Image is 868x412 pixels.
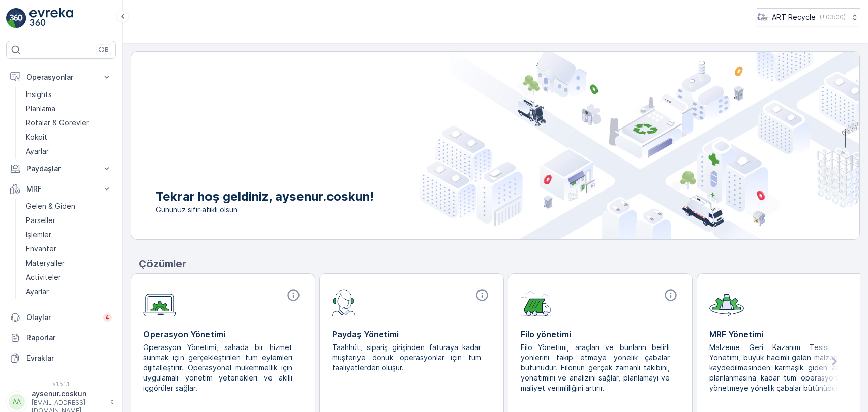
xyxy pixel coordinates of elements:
a: Activiteler [22,270,116,284]
a: Rotalar & Görevler [22,116,116,130]
a: Planlama [22,102,116,116]
button: Paydaşlar [6,159,116,179]
p: MRF [26,184,96,194]
p: Envanter [26,244,56,254]
p: Planlama [26,104,55,114]
p: Evraklar [26,353,112,363]
p: Ayarlar [26,287,49,297]
p: Kokpit [26,132,47,142]
a: Parseller [22,213,116,228]
p: ( +03:00 ) [820,13,846,21]
button: Operasyonlar [6,67,116,87]
p: 4 [105,313,110,322]
span: v 1.51.1 [6,381,116,387]
p: Operasyon Yönetimi [143,328,303,340]
a: Gelen & Giden [22,199,116,213]
a: Insights [22,87,116,102]
button: MRF [6,179,116,199]
p: Gelen & Giden [26,201,75,211]
a: Evraklar [6,348,116,368]
p: Activiteler [26,272,61,282]
a: Kokpit [22,130,116,144]
p: Operasyon Yönetimi, sahada bir hizmet sunmak için gerçekleştirilen tüm eylemleri dijitalleştirir.... [143,342,294,393]
a: Envanter [22,242,116,256]
p: Rotalar & Görevler [26,118,89,128]
p: Insights [26,89,52,100]
a: Ayarlar [22,284,116,299]
img: module-icon [709,288,744,316]
p: Filo Yönetimi, araçları ve bunların belirli yönlerini takip etmeye yönelik çabalar bütünüdür. Fil... [521,342,672,393]
img: module-icon [332,288,356,316]
p: Olaylar [26,312,97,323]
p: Operasyonlar [26,72,96,82]
p: Paydaşlar [26,164,96,174]
img: image_23.png [757,12,768,23]
p: Taahhüt, sipariş girişinden faturaya kadar müşteriye dönük operasyonlar için tüm faaliyetlerden o... [332,342,483,373]
p: Raporlar [26,333,112,343]
a: Materyaller [22,256,116,270]
p: ART Recycle [772,12,816,22]
p: Malzeme Geri Kazanım Tesisi (MRF) Yönetimi, büyük hacimli gelen malzemelerin kaydedilmesinden kar... [709,342,860,393]
img: city illustration [420,52,859,239]
button: ART Recycle(+03:00) [757,8,860,26]
img: module-icon [521,288,552,316]
a: İşlemler [22,228,116,242]
p: aysenur.coskun [32,389,105,399]
p: Tekrar hoş geldiniz, aysenur.coskun! [156,188,374,205]
a: Olaylar4 [6,307,116,328]
p: Paydaş Yönetimi [332,328,491,340]
img: logo [6,8,26,28]
img: logo_light-DOdMpM7g.png [29,8,73,28]
a: Raporlar [6,328,116,348]
img: module-icon [143,288,176,317]
p: Materyaller [26,258,65,268]
p: Ayarlar [26,146,49,156]
p: İşlemler [26,230,51,240]
a: Ayarlar [22,144,116,159]
span: Gününüz sıfır-atıklı olsun [156,205,374,215]
div: AA [9,394,25,410]
p: Çözümler [139,256,860,271]
p: ⌘B [99,46,109,54]
p: Parseller [26,215,55,226]
p: Filo yönetimi [521,328,680,340]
